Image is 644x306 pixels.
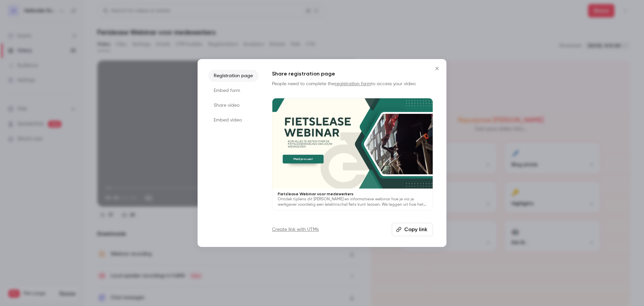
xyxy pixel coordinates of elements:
[272,70,433,78] h1: Share registration page
[335,82,371,86] a: registration form
[278,191,427,197] p: Fietslease Webinar voor medewerkers
[430,62,444,75] button: Close
[392,223,433,236] button: Copy link
[208,85,259,97] li: Embed form
[278,197,427,207] p: Ontdek tijdens dit [PERSON_NAME] en informatieve webinar hoe je via je werkgever voordelig een (e...
[272,98,433,210] a: Fietslease Webinar voor medewerkersOntdek tijdens dit [PERSON_NAME] en informatieve webinar hoe j...
[272,81,433,87] p: People need to complete the to access your video
[208,114,259,126] li: Embed video
[272,226,319,233] a: Create link with UTMs
[208,70,259,82] li: Registration page
[208,99,259,111] li: Share video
